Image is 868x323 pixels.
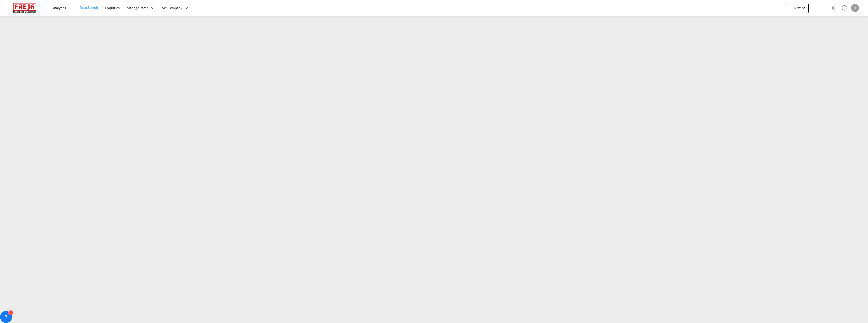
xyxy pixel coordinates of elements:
[79,5,98,10] span: Rate Search
[840,4,849,12] span: Help
[788,5,794,11] md-icon: icon-plus 400-fg
[786,3,809,13] button: icon-plus 400-fgNewicon-chevron-down
[105,6,120,10] span: Enquiries
[831,6,837,13] div: icon-magnify
[831,6,837,11] md-icon: icon-magnify
[801,5,807,11] md-icon: icon-chevron-down
[8,2,42,14] img: 586607c025bf11f083711d99603023e7.png
[840,4,851,13] div: Help
[162,5,182,10] span: My Company
[51,5,66,10] span: Analytics
[788,6,807,10] span: New
[851,4,859,12] div: J
[127,5,148,10] span: Manage Rates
